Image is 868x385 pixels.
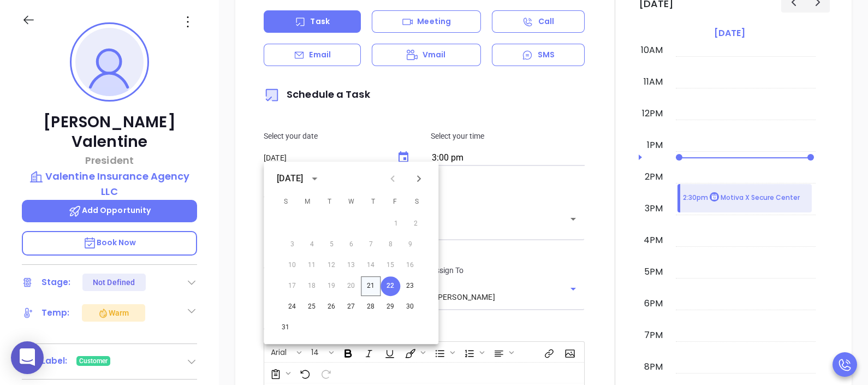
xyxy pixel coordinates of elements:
[265,364,293,382] span: Surveys
[22,153,197,168] p: President
[642,265,665,279] div: 5pm
[642,297,665,310] div: 6pm
[309,49,331,61] p: Email
[641,75,665,88] div: 11am
[488,343,516,362] span: Align
[361,297,381,317] button: 28
[643,170,665,183] div: 2pm
[68,205,151,216] span: Add Opportunity
[643,202,665,215] div: 3pm
[417,16,451,27] p: Meeting
[306,347,324,354] span: 14
[645,139,665,152] div: 1pm
[381,276,400,296] button: 22
[265,343,295,362] button: Arial
[712,26,747,41] a: [DATE]
[363,191,383,213] span: Thursday
[93,274,135,291] div: Not Defined
[83,237,136,248] span: Book Now
[41,305,70,321] div: Temp:
[642,360,665,374] div: 8pm
[306,343,327,362] button: 14
[385,191,405,213] span: Friday
[642,329,665,342] div: 7pm
[41,274,71,291] div: Stage:
[639,44,665,57] div: 10am
[390,144,417,170] button: Choose date, selected date is Aug 22, 2025
[315,364,335,382] span: Redo
[305,343,336,362] span: Font size
[400,343,428,362] span: Fill color or set the text color
[265,343,304,362] span: Font family
[566,281,581,297] button: Open
[302,297,322,317] button: 25
[41,353,68,369] div: Label:
[381,297,400,317] button: 29
[431,264,585,276] p: Assign To
[264,130,418,142] p: Select your date
[431,130,585,142] p: Select your time
[538,49,555,61] p: SMS
[276,191,295,213] span: Sunday
[641,234,665,247] div: 4pm
[264,153,386,163] input: MM/DD/YYYY
[341,191,361,213] span: Wednesday
[282,297,302,317] button: 24
[406,165,432,192] button: Next month
[361,276,381,296] button: 21
[640,107,665,120] div: 12pm
[400,276,420,296] button: 23
[322,297,341,317] button: 26
[306,170,323,187] button: calendar view is open, switch to year view
[276,318,295,337] button: 31
[407,191,426,213] span: Saturday
[423,49,446,61] p: Vmail
[22,169,197,199] a: Valentine Insurance Agency LLC
[98,306,129,319] div: Warm
[264,87,370,101] span: Schedule a Task
[79,355,108,367] span: Customer
[459,343,487,362] span: Insert Ordered List
[538,343,558,362] span: Insert link
[337,343,357,362] span: Bold
[400,297,420,317] button: 30
[75,28,144,96] img: profile-user
[341,297,361,317] button: 27
[265,347,292,354] span: Arial
[683,192,800,204] p: 2:30pm Motiva X Secure Center
[538,16,554,27] p: Call
[310,16,329,27] p: Task
[566,211,581,227] button: Open
[294,364,314,382] span: Undo
[379,343,399,362] span: Underline
[22,112,197,152] p: [PERSON_NAME] Valentine
[319,191,339,213] span: Tuesday
[559,343,579,362] span: Insert Image
[358,343,378,362] span: Italic
[298,191,317,213] span: Monday
[429,343,457,362] span: Insert Unordered List
[277,172,303,185] div: [DATE]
